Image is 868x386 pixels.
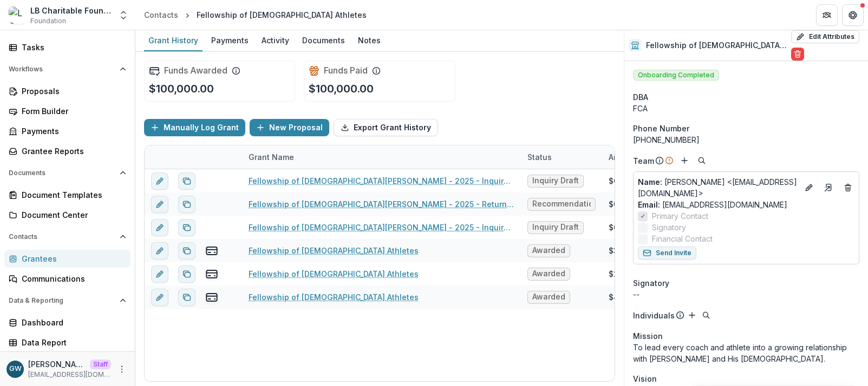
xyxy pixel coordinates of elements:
[646,41,787,50] h2: Fellowship of [DEMOGRAPHIC_DATA] Athletes
[151,289,168,306] button: edit
[638,176,798,199] a: Name: [PERSON_NAME] <[EMAIL_ADDRESS][DOMAIN_NAME]>
[90,360,111,369] p: Staff
[22,209,122,221] div: Document Center
[151,172,168,190] button: edit
[309,81,374,97] p: $100,000.00
[633,289,859,300] div: --
[144,119,245,136] button: Manually Log Grant
[4,186,130,204] a: Document Templates
[9,233,115,241] span: Contacts
[521,145,602,169] div: Status
[4,164,130,182] button: Open Documents
[532,269,565,278] span: Awarded
[151,219,168,236] button: edit
[249,198,514,210] a: Fellowship of [DEMOGRAPHIC_DATA][PERSON_NAME] - 2025 - Returning Grantee Application Form
[151,242,168,259] button: edit
[638,176,798,199] p: [PERSON_NAME] <[EMAIL_ADDRESS][DOMAIN_NAME]>
[22,105,122,117] div: Form Builder
[532,292,565,302] span: Awarded
[652,233,713,244] span: Financial Contact
[22,317,122,328] div: Dashboard
[4,292,130,309] button: Open Data & Reporting
[602,145,683,169] div: Amount Awarded
[207,30,253,51] a: Payments
[115,363,128,376] button: More
[257,32,293,48] div: Activity
[820,179,837,196] a: Go to contact
[532,176,579,185] span: Inquiry Draft
[205,244,218,257] button: view-payments
[178,172,195,190] button: Duplicate proposal
[532,199,591,209] span: Recommendation
[324,65,368,76] h2: Funds Paid
[4,250,130,268] a: Grantees
[242,151,301,163] div: Grant Name
[116,4,131,26] button: Open entity switcher
[652,210,708,222] span: Primary Contact
[532,223,579,232] span: Inquiry Draft
[4,61,130,78] button: Open Workflows
[791,48,804,61] button: Delete
[609,222,630,233] div: $0.00
[9,169,115,177] span: Documents
[22,253,122,264] div: Grantees
[532,246,565,255] span: Awarded
[700,309,713,322] button: Search
[249,175,514,187] a: Fellowship of [DEMOGRAPHIC_DATA][PERSON_NAME] - 2025 - Inquiry Form
[30,16,66,26] span: Foundation
[638,247,696,259] button: Send Invite
[609,245,651,256] div: $35,000.00
[28,358,86,370] p: [PERSON_NAME]
[249,245,419,256] a: Fellowship of [DEMOGRAPHIC_DATA] Athletes
[178,265,195,283] button: Duplicate proposal
[633,91,648,103] span: DBA
[602,151,679,163] div: Amount Awarded
[144,30,203,51] a: Grant History
[678,154,691,167] button: Add
[638,199,787,210] a: Email: [EMAIL_ADDRESS][DOMAIN_NAME]
[9,65,115,73] span: Workflows
[609,291,652,303] div: $40,000.00
[197,9,367,21] div: Fellowship of [DEMOGRAPHIC_DATA] Athletes
[28,370,111,380] p: [EMAIL_ADDRESS][DOMAIN_NAME]
[164,65,227,76] h2: Funds Awarded
[638,177,662,187] span: Name :
[144,9,178,21] div: Contacts
[4,334,130,351] a: Data Report
[257,30,293,51] a: Activity
[151,196,168,213] button: edit
[842,4,864,26] button: Get Help
[633,342,859,364] p: To lead every coach and athlete into a growing relationship with [PERSON_NAME] and His [DEMOGRAPH...
[791,30,859,43] button: Edit Attributes
[638,200,660,209] span: Email:
[249,222,514,233] a: Fellowship of [DEMOGRAPHIC_DATA][PERSON_NAME] - 2025 - Inquiry Form
[633,330,663,342] span: Mission
[205,268,218,281] button: view-payments
[686,309,699,322] button: Add
[140,7,182,23] a: Contacts
[178,219,195,236] button: Duplicate proposal
[609,175,630,187] div: $0.00
[22,337,122,348] div: Data Report
[178,289,195,306] button: Duplicate proposal
[633,373,657,384] span: Vision
[334,119,438,136] button: Export Grant History
[22,125,122,137] div: Payments
[633,123,689,134] span: Phone Number
[354,32,385,48] div: Notes
[695,154,708,167] button: Search
[609,268,651,279] div: $25,000.00
[4,38,130,56] a: Tasks
[521,151,558,163] div: Status
[609,198,630,210] div: $0.00
[149,81,214,97] p: $100,000.00
[633,134,859,145] div: [PHONE_NUMBER]
[4,82,130,100] a: Proposals
[250,119,329,136] button: New Proposal
[22,273,122,284] div: Communications
[633,310,675,321] p: Individuals
[633,70,719,81] span: Onboarding Completed
[22,189,122,201] div: Document Templates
